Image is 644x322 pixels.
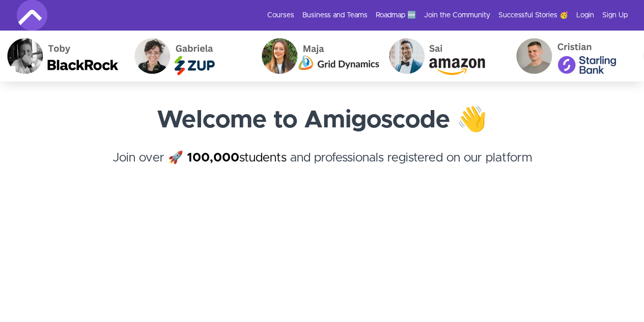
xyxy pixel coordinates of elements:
a: Login [576,10,594,20]
a: Courses [267,10,294,20]
a: Successful Stories 🥳 [498,10,568,20]
strong: 100,000 [187,152,239,164]
a: Business and Teams [302,10,368,20]
img: Maja [251,31,378,82]
a: Roadmap 🆕 [376,10,416,20]
a: 100,000students [187,152,287,164]
img: Cristian [506,31,633,82]
img: Gabriela [124,31,251,82]
img: Sai [378,31,506,82]
a: Sign Up [602,10,628,20]
a: Join the Community [424,10,490,20]
strong: Welcome to Amigoscode 👋 [157,108,487,132]
h4: Join over 🚀 and professionals registered on our platform [17,149,628,185]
